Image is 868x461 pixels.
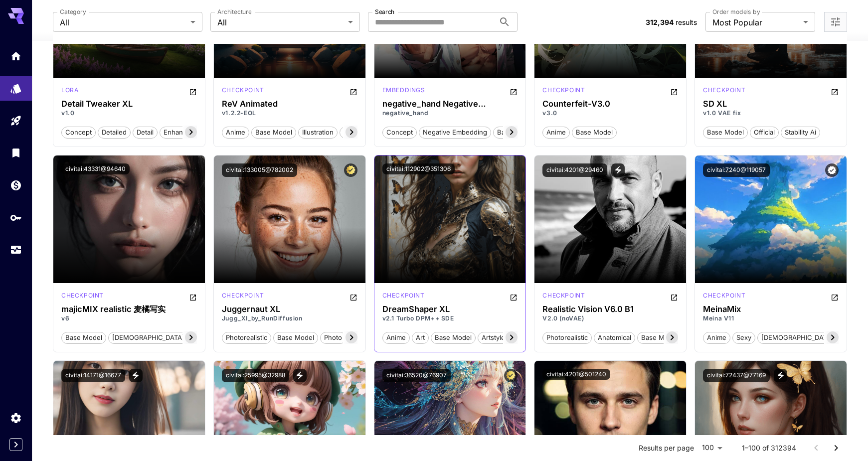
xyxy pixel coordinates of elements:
h3: MeinaMix [703,305,839,314]
div: SD 1.5 [222,86,264,98]
span: anime [383,333,409,343]
button: photorealistic [542,331,592,344]
span: All [60,16,186,28]
span: artstyle [478,333,509,343]
span: results [676,18,697,26]
p: v1.0 [61,109,197,118]
p: V2.0 (noVAE) [542,314,678,323]
h3: Realistic Vision V6.0 B1 [542,305,678,314]
button: bad prompt [493,126,537,139]
button: Open in CivitAI [670,291,678,303]
button: base model [61,331,106,344]
p: checkpoint [222,86,264,95]
button: View trigger words [129,369,143,382]
button: cartoon [340,126,372,139]
button: photorealistic [222,331,271,344]
span: All [217,16,344,28]
div: Usage [10,244,22,256]
button: detail [133,126,158,139]
button: Open more filters [830,16,842,28]
span: bad prompt [494,128,536,138]
span: official [750,128,778,138]
button: base model [703,126,748,139]
div: SDXL 1.0 [61,86,78,98]
p: checkpoint [542,291,585,300]
h3: Counterfeit-V3.0 [542,99,678,109]
button: illustration [298,126,338,139]
p: negative_hand [382,109,518,118]
span: Most Popular [712,16,799,28]
span: negative embedding [419,128,491,138]
button: civitai:133005@782002 [222,163,297,177]
button: negative embedding [419,126,491,139]
span: detail [133,128,157,138]
button: anime [703,331,730,344]
button: [DEMOGRAPHIC_DATA] [108,331,188,344]
div: Library [10,147,22,159]
button: View trigger words [774,369,787,382]
span: 312,394 [646,18,674,26]
h3: DreamShaper XL [382,305,518,314]
p: v2.1 Turbo DPM++ SDE [382,314,518,323]
label: Search [375,7,394,16]
div: Playground [10,115,22,127]
span: detailed [98,128,130,138]
button: View trigger words [293,369,307,382]
span: photorealistic [222,333,271,343]
span: concept [62,128,95,138]
button: civitai:7240@119057 [703,163,770,177]
button: artstyle [478,331,509,344]
h3: ReV Animated [222,99,357,109]
span: base model [703,128,747,138]
button: Verified working [825,163,839,177]
div: SDXL 1.0 [703,86,745,98]
button: Open in CivitAI [510,86,518,98]
span: anime [222,128,249,138]
button: photo [320,331,346,344]
button: concept [382,126,417,139]
button: Go to next page [826,438,846,458]
p: checkpoint [382,291,425,300]
button: anime [382,331,410,344]
h3: Detail Tweaker XL [61,99,197,109]
span: anime [703,333,730,343]
p: checkpoint [542,86,585,95]
button: Open in CivitAI [510,291,518,303]
p: Meina V11 [703,314,839,323]
button: detailed [98,126,131,139]
div: Home [10,50,22,62]
div: Models [10,80,22,93]
button: Open in CivitAI [349,291,357,303]
button: Open in CivitAI [831,291,839,303]
button: art [412,331,429,344]
button: View trigger words [611,163,625,177]
span: art [412,333,428,343]
p: v1.0 VAE fix [703,109,839,118]
span: concept [383,128,416,138]
button: sexy [732,331,755,344]
span: sexy [733,333,755,343]
button: base model [251,126,296,139]
button: base model [431,331,476,344]
span: base model [274,333,318,343]
div: SD 1.5 [382,86,425,98]
button: stability ai [781,126,820,139]
label: Architecture [217,7,251,16]
p: checkpoint [222,291,264,300]
h3: majicMIX realistic 麦橘写实 [61,305,197,314]
button: anime [222,126,249,139]
span: anatomical [594,333,635,343]
button: Expand sidebar [9,438,22,451]
button: civitai:25995@32988 [222,369,289,382]
p: v6 [61,314,197,323]
label: Category [60,7,86,16]
span: base model [431,333,475,343]
span: cartoon [340,128,372,138]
